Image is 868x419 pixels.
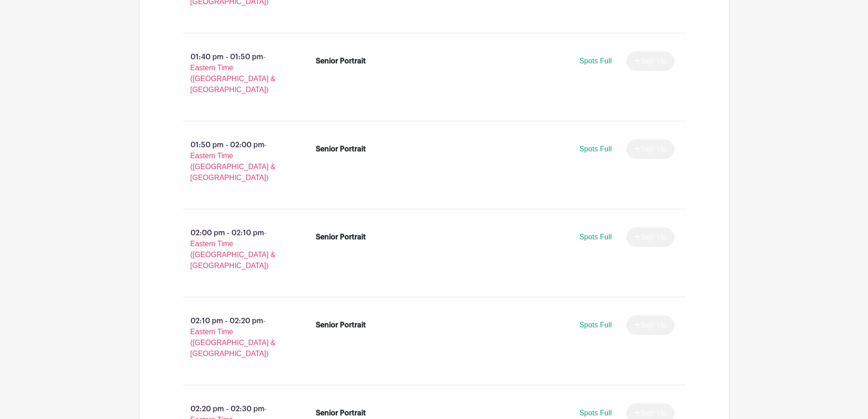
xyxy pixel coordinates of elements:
[579,233,611,241] span: Spots Full
[169,136,302,187] p: 01:50 pm - 02:00 pm
[316,56,366,67] div: Senior Portrait
[579,57,611,65] span: Spots Full
[579,409,611,417] span: Spots Full
[579,145,611,153] span: Spots Full
[190,53,276,93] span: - Eastern Time ([GEOGRAPHIC_DATA] & [GEOGRAPHIC_DATA])
[169,312,302,363] p: 02:10 pm - 02:20 pm
[190,229,276,269] span: - Eastern Time ([GEOGRAPHIC_DATA] & [GEOGRAPHIC_DATA])
[190,317,276,357] span: - Eastern Time ([GEOGRAPHIC_DATA] & [GEOGRAPHIC_DATA])
[316,320,366,331] div: Senior Portrait
[316,408,366,419] div: Senior Portrait
[190,141,276,181] span: - Eastern Time ([GEOGRAPHIC_DATA] & [GEOGRAPHIC_DATA])
[316,144,366,155] div: Senior Portrait
[579,321,611,329] span: Spots Full
[169,48,302,99] p: 01:40 pm - 01:50 pm
[169,224,302,275] p: 02:00 pm - 02:10 pm
[316,232,366,243] div: Senior Portrait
